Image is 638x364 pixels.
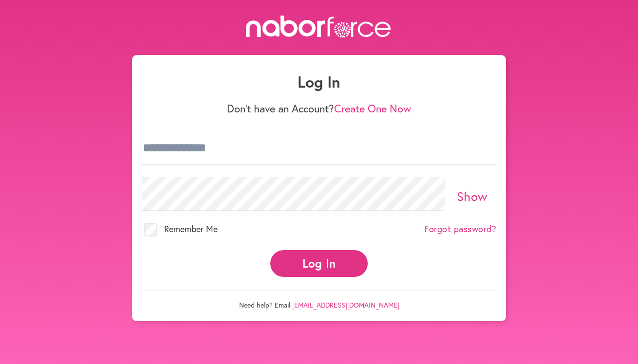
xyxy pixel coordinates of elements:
button: Log In [270,250,368,277]
a: [EMAIL_ADDRESS][DOMAIN_NAME] [292,300,399,309]
h1: Log In [142,73,496,91]
p: Don't have an Account? [142,102,496,115]
p: Need help? Email [142,290,496,309]
a: Forgot password? [424,224,496,235]
a: Create One Now [334,101,411,115]
span: Remember Me [164,223,218,235]
a: Show [457,188,488,204]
